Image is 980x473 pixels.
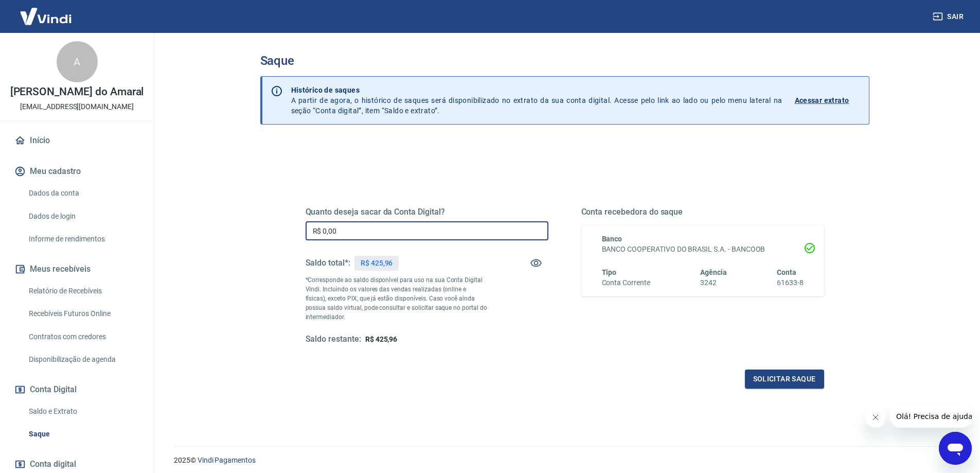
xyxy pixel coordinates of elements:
a: Disponibilização de agenda [25,349,141,370]
a: Dados de login [25,206,141,227]
p: Histórico de saques [291,85,782,95]
h3: Saque [260,54,869,68]
span: Conta [777,268,796,276]
p: [EMAIL_ADDRESS][DOMAIN_NAME] [20,101,134,112]
span: Tipo [602,268,617,276]
iframe: Mensagem da empresa [890,405,972,428]
a: Acessar extrato [795,85,861,116]
h6: 61633-8 [777,277,804,288]
p: R$ 425,96 [361,258,393,269]
iframe: Fechar mensagem [865,407,886,428]
iframe: Botão para abrir a janela de mensagens [939,432,972,465]
span: Olá! Precisa de ajuda? [6,7,86,15]
a: Início [12,129,141,152]
p: *Corresponde ao saldo disponível para uso na sua Conta Digital Vindi. Incluindo os valores das ve... [306,275,488,322]
span: R$ 425,96 [365,335,398,343]
h5: Quanto deseja sacar da Conta Digital? [306,207,548,217]
span: Conta digital [30,457,76,471]
a: Saldo e Extrato [25,401,141,422]
a: Saque [25,424,141,445]
span: Agência [700,268,727,276]
p: Acessar extrato [795,95,849,106]
h6: BANCO COOPERATIVO DO BRASIL S.A. - BANCOOB [602,244,804,255]
p: [PERSON_NAME] do Amaral [10,86,144,97]
button: Meu cadastro [12,160,141,183]
img: Vindi [12,1,79,32]
p: A partir de agora, o histórico de saques será disponibilizado no extrato da sua conta digital. Ac... [291,85,782,116]
a: Informe de rendimentos [25,229,141,250]
h6: 3242 [700,277,727,288]
a: Recebíveis Futuros Online [25,303,141,324]
a: Relatório de Recebíveis [25,281,141,302]
h5: Conta recebedora do saque [581,207,824,217]
button: Meus recebíveis [12,258,141,281]
button: Solicitar saque [745,370,824,389]
h5: Saldo restante: [306,334,361,345]
button: Sair [931,7,968,26]
h6: Conta Corrente [602,277,650,288]
a: Vindi Pagamentos [198,456,256,464]
p: 2025 © [174,455,955,466]
div: A [57,41,98,82]
h5: Saldo total*: [306,258,350,268]
span: Banco [602,235,622,243]
a: Contratos com credores [25,326,141,347]
button: Conta Digital [12,378,141,401]
a: Dados da conta [25,183,141,204]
